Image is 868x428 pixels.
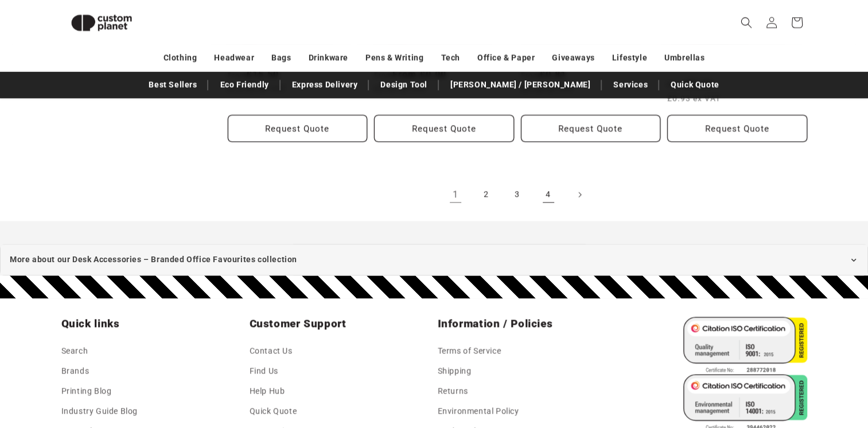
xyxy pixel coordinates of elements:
a: Eco Friendly [214,75,274,95]
h2: Customer Support [250,317,431,330]
nav: Pagination [228,182,807,207]
a: Giveaways [552,48,594,68]
a: Express Delivery [286,75,364,95]
a: Design Tool [375,75,433,95]
a: Quick Quote [665,75,725,95]
a: Help Hub [250,381,285,401]
a: Pens & Writing [365,48,423,68]
a: Page 3 [505,182,530,207]
img: Custom Planet [61,5,142,41]
a: Headwear [214,48,254,68]
a: Quick Quote [250,401,297,421]
a: Next page [567,182,592,207]
a: Find Us [250,361,278,381]
a: Page 2 [474,182,499,207]
a: Services [608,75,653,95]
iframe: Chat Widget [676,304,868,428]
a: Bags [271,48,291,68]
a: Brands [61,361,89,381]
a: Returns [438,381,468,401]
a: Contact Us [250,344,293,361]
a: Industry Guide Blog [61,401,138,421]
a: Tech [441,48,460,68]
: Request Quote [374,115,514,142]
a: Clothing [164,48,197,68]
a: Shipping [438,361,472,381]
h2: Information / Policies [438,317,619,330]
a: Umbrellas [664,48,704,68]
button: Request Quote [667,115,807,142]
button: Request Quote [521,115,661,142]
a: Best Sellers [143,75,203,95]
a: Terms of Service [438,344,501,361]
a: Page 1 [443,182,468,207]
summary: Search [734,10,759,35]
a: Page 4 [536,182,561,207]
a: Drinkware [309,48,348,68]
a: Printing Blog [61,381,112,401]
h2: Quick links [61,317,243,330]
a: Search [61,344,88,361]
a: Environmental Policy [438,401,519,421]
button: Request Quote [228,115,368,142]
a: Lifestyle [612,48,647,68]
span: More about our Desk Accessories – Branded Office Favourites collection [10,252,297,267]
a: Office & Paper [477,48,535,68]
a: [PERSON_NAME] / [PERSON_NAME] [445,75,596,95]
